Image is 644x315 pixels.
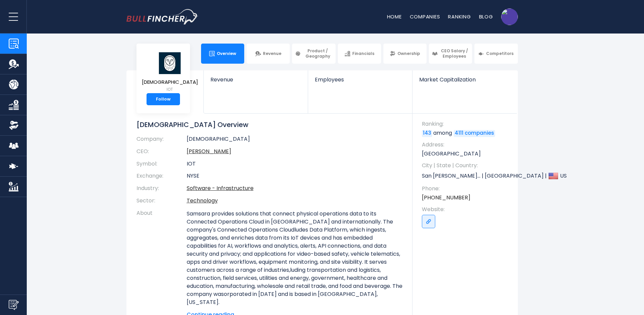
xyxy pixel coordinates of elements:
a: Go to homepage [126,9,198,24]
span: Revenue [263,51,281,56]
span: Competitors [486,51,514,56]
span: Employees [315,76,405,83]
a: Home [387,13,402,20]
img: Ownership [9,120,19,130]
p: [GEOGRAPHIC_DATA] [422,150,511,157]
a: 4111 companies [454,130,495,137]
a: Competitors [474,44,518,64]
td: IOT [187,158,402,170]
span: Revenue [210,76,301,83]
a: Market Capitalization [412,70,517,94]
th: Company: [136,136,187,145]
h1: [DEMOGRAPHIC_DATA] Overview [136,120,402,129]
th: Sector: [136,195,187,207]
th: Exchange: [136,170,187,182]
img: bullfincher logo [126,9,198,24]
td: [DEMOGRAPHIC_DATA] [187,136,402,145]
th: Symbol: [136,158,187,170]
a: Companies [410,13,440,20]
span: Overview [217,51,236,56]
a: ceo [187,147,231,155]
p: Samsara provides solutions that connect physical operations data to its Connected Operations Clou... [187,210,402,306]
span: Address: [422,141,511,148]
a: Blog [479,13,493,20]
span: [DEMOGRAPHIC_DATA] [142,79,198,85]
a: Technology [187,197,218,204]
a: Go to link [422,215,435,228]
p: San [PERSON_NAME]... | [GEOGRAPHIC_DATA] | US [422,171,511,181]
span: Market Capitalization [419,76,510,83]
a: [PHONE_NUMBER] [422,194,470,201]
a: Financials [338,44,381,64]
a: Product / Geography [292,44,335,64]
p: among [422,129,511,137]
a: Revenue [204,70,308,94]
span: Product / Geography [303,48,332,59]
span: CEO Salary / Employees [440,48,469,59]
a: Overview [201,44,244,64]
span: Ownership [397,51,420,56]
span: Phone: [422,185,511,192]
span: Website: [422,206,511,213]
span: Financials [352,51,374,56]
small: IOT [142,86,198,92]
th: Industry: [136,182,187,195]
span: Ranking: [422,120,511,128]
th: CEO: [136,145,187,158]
a: 143 [422,130,432,137]
a: [DEMOGRAPHIC_DATA] IOT [142,52,198,93]
td: NYSE [187,170,402,182]
a: Employees [308,70,412,94]
a: Ownership [383,44,427,64]
a: Follow [147,93,180,105]
a: Ranking [448,13,471,20]
a: CEO Salary / Employees [429,44,472,64]
a: Revenue [247,44,290,64]
a: Software - Infrastructure [187,184,254,192]
span: City | State | Country: [422,162,511,169]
